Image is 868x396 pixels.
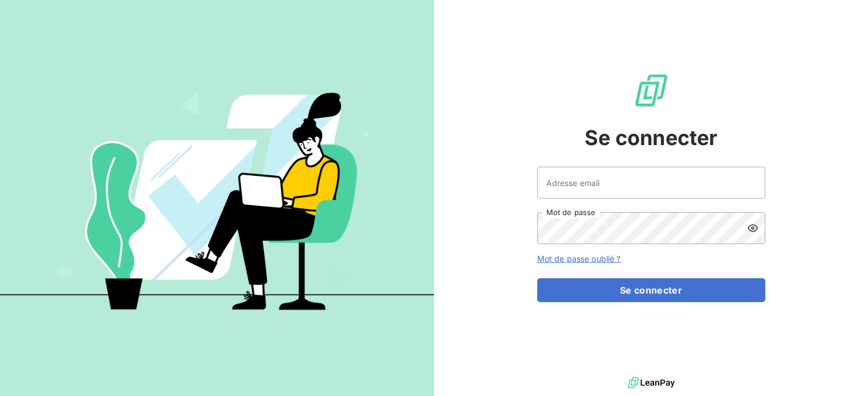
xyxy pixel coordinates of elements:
[628,374,675,391] img: logo
[537,278,765,302] button: Se connecter
[633,72,670,109] img: Logo LeanPay
[537,167,765,199] input: placeholder
[537,254,621,263] a: Mot de passe oublié ?
[585,122,718,153] span: Se connecter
